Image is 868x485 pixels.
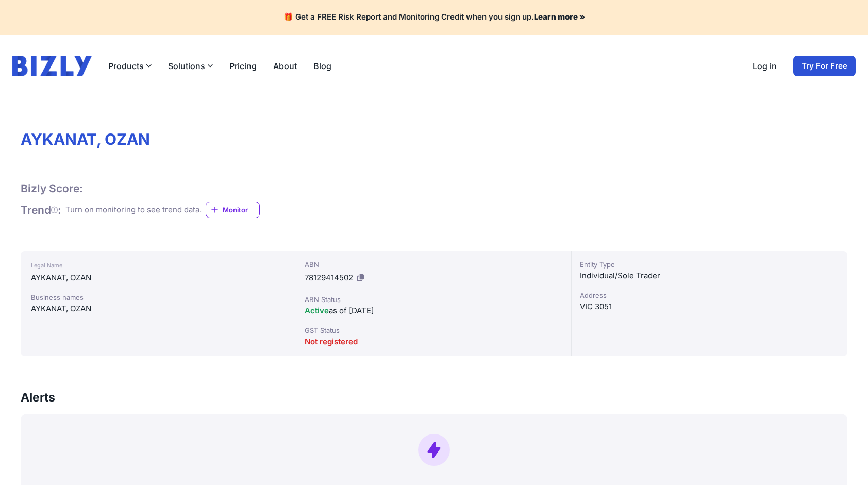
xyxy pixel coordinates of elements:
a: Try For Free [793,56,856,76]
div: ABN Status [305,294,563,305]
a: Monitor [206,202,260,218]
div: as of [DATE] [305,305,563,317]
div: Individual/Sole Trader [580,270,839,282]
span: Monitor [223,205,259,215]
h4: 🎁 Get a FREE Risk Report and Monitoring Credit when you sign up. [12,12,856,22]
a: Learn more » [534,12,585,22]
div: Address [580,290,839,300]
span: 78129414502 [305,273,353,282]
a: About [273,60,297,72]
a: Blog [313,60,331,72]
div: Legal Name [31,259,286,272]
div: Entity Type [580,259,839,270]
span: Not registered [305,337,358,346]
h1: AYKANAT, OZAN [21,130,847,148]
div: Business names [31,292,286,303]
a: Pricing [229,60,257,72]
button: Products [108,60,152,72]
div: AYKANAT, OZAN [31,303,286,315]
h1: Trend : [21,203,61,217]
span: Active [305,306,329,315]
div: GST Status [305,325,563,336]
button: Solutions [168,60,213,72]
a: Log in [753,60,777,72]
h3: Alerts [21,389,55,406]
div: Turn on monitoring to see trend data. [65,204,202,216]
div: VIC 3051 [580,300,839,313]
h1: Bizly Score: [21,181,83,195]
div: ABN [305,259,563,270]
div: AYKANAT, OZAN [31,272,286,284]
